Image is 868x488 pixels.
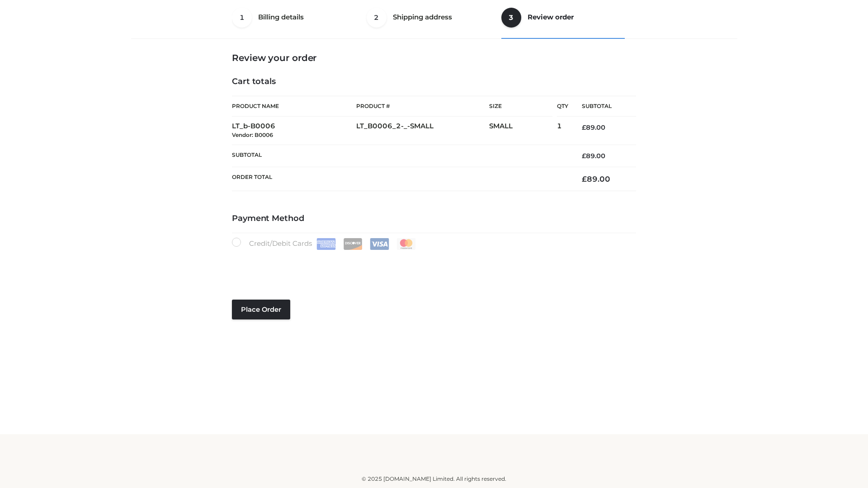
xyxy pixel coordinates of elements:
label: Credit/Debit Cards [232,238,417,250]
iframe: Secure payment input frame [230,248,634,281]
td: 1 [557,117,568,145]
td: LT_b-B0006 [232,117,356,145]
div: © 2025 [DOMAIN_NAME] Limited. All rights reserved. [134,474,734,483]
th: Size [489,96,552,117]
span: £ [582,174,587,183]
img: Discover [343,238,363,250]
th: Subtotal [232,145,568,167]
img: Amex [316,238,336,250]
img: Mastercard [396,238,416,250]
th: Product # [356,96,489,117]
bdi: 89.00 [582,152,605,160]
h4: Cart totals [232,77,636,87]
small: Vendor: B0006 [232,131,273,138]
bdi: 89.00 [582,174,610,183]
th: Subtotal [568,96,636,117]
img: Visa [370,238,389,250]
th: Qty [557,96,568,117]
span: £ [582,152,586,160]
th: Product Name [232,96,356,117]
bdi: 89.00 [582,123,605,131]
h4: Payment Method [232,214,636,224]
span: £ [582,123,586,131]
td: SMALL [489,117,557,145]
td: LT_B0006_2-_-SMALL [356,117,489,145]
button: Place order [232,300,290,319]
th: Order Total [232,167,568,191]
h3: Review your order [232,52,636,63]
